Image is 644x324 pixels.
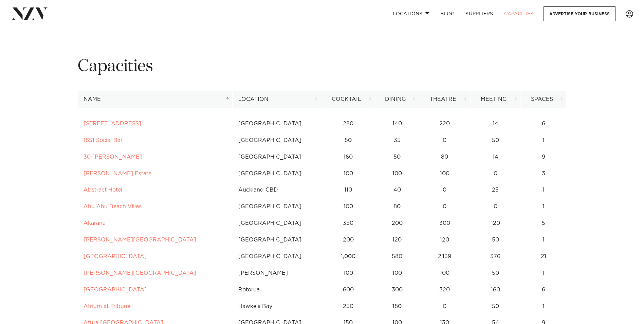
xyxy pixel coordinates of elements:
[84,304,130,309] a: Atrium at Tribune
[521,115,567,132] td: 6
[419,265,470,282] td: 100
[233,215,321,232] td: [GEOGRAPHIC_DATA]
[521,265,567,282] td: 1
[78,91,233,108] th: Name: activate to sort column descending
[419,248,470,265] td: 2,139
[499,6,539,21] a: Capacities
[84,187,122,193] a: Abstract Hotel
[521,182,567,198] td: 1
[470,248,521,265] td: 376
[321,165,375,182] td: 100
[470,198,521,215] td: 0
[84,254,147,259] a: [GEOGRAPHIC_DATA]
[521,248,567,265] td: 21
[321,248,375,265] td: 1,000
[375,215,419,232] td: 200
[470,91,521,108] th: Meeting: activate to sort column ascending
[321,149,375,165] td: 160
[78,56,567,77] h1: Capacities
[375,132,419,149] td: 35
[544,6,615,21] a: Advertise your business
[460,6,498,21] a: SUPPLIERS
[233,115,321,132] td: [GEOGRAPHIC_DATA]
[419,182,470,198] td: 0
[321,265,375,282] td: 100
[84,154,142,160] a: 30 [PERSON_NAME]
[233,132,321,149] td: [GEOGRAPHIC_DATA]
[470,215,521,232] td: 120
[233,198,321,215] td: [GEOGRAPHIC_DATA]
[419,115,470,132] td: 220
[84,171,151,176] a: [PERSON_NAME] Estate
[419,91,470,108] th: Theatre: activate to sort column ascending
[375,165,419,182] td: 100
[375,265,419,282] td: 100
[375,282,419,298] td: 300
[233,91,321,108] th: Location: activate to sort column ascending
[84,121,141,126] a: [STREET_ADDRESS]
[521,198,567,215] td: 1
[419,232,470,248] td: 120
[521,232,567,248] td: 1
[321,91,375,108] th: Cocktail: activate to sort column ascending
[375,182,419,198] td: 40
[419,132,470,149] td: 0
[521,215,567,232] td: 5
[419,282,470,298] td: 320
[84,287,147,292] a: [GEOGRAPHIC_DATA]
[521,91,567,108] th: Spaces: activate to sort column ascending
[470,115,521,132] td: 14
[233,248,321,265] td: [GEOGRAPHIC_DATA]
[84,220,106,226] a: Akarana
[375,248,419,265] td: 580
[375,115,419,132] td: 140
[321,182,375,198] td: 110
[470,165,521,182] td: 0
[470,182,521,198] td: 25
[419,298,470,315] td: 0
[321,298,375,315] td: 250
[419,198,470,215] td: 0
[233,298,321,315] td: Hawke's Bay
[84,138,123,143] a: 1851 Social Bar
[470,282,521,298] td: 160
[435,6,460,21] a: BLOG
[233,232,321,248] td: [GEOGRAPHIC_DATA]
[387,6,435,21] a: Locations
[521,149,567,165] td: 9
[84,204,142,209] a: Ahu Ahu Beach Villas
[375,232,419,248] td: 120
[233,282,321,298] td: Rotorua
[321,232,375,248] td: 200
[375,91,419,108] th: Dining: activate to sort column ascending
[375,149,419,165] td: 50
[321,132,375,149] td: 50
[521,298,567,315] td: 1
[375,198,419,215] td: 80
[233,165,321,182] td: [GEOGRAPHIC_DATA]
[521,282,567,298] td: 6
[233,182,321,198] td: Auckland CBD
[321,282,375,298] td: 600
[419,149,470,165] td: 80
[470,132,521,149] td: 50
[375,298,419,315] td: 180
[84,237,196,242] a: [PERSON_NAME][GEOGRAPHIC_DATA]
[233,149,321,165] td: [GEOGRAPHIC_DATA]
[470,265,521,282] td: 50
[470,149,521,165] td: 14
[470,232,521,248] td: 50
[521,132,567,149] td: 1
[321,115,375,132] td: 280
[84,270,196,276] a: [PERSON_NAME][GEOGRAPHIC_DATA]
[419,165,470,182] td: 100
[321,198,375,215] td: 100
[321,215,375,232] td: 350
[233,265,321,282] td: [PERSON_NAME]
[470,298,521,315] td: 50
[521,165,567,182] td: 3
[11,7,48,20] img: nzv-logo.png
[419,215,470,232] td: 300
